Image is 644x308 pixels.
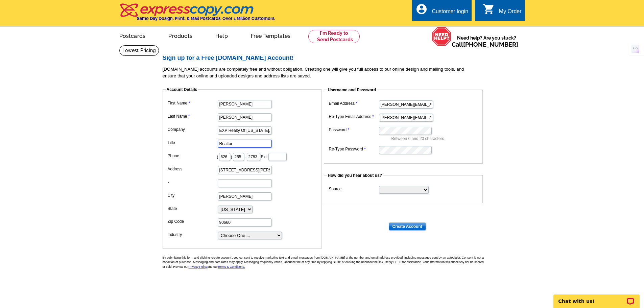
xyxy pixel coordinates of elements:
a: Terms & Conditions. [218,265,245,268]
div: My Order [499,8,522,18]
label: - [168,179,217,185]
label: Re-Type Email Address [329,114,378,120]
iframe: LiveChat chat widget [549,287,644,308]
label: City [168,192,217,198]
label: First Name [168,100,217,106]
label: Phone [168,153,217,159]
a: Same Day Design, Print, & Mail Postcards. Over 1 Million Customers. [119,8,275,21]
label: Company [168,126,217,133]
a: Privacy Policy [189,265,208,268]
a: [PHONE_NUMBER] [463,41,518,48]
dd: ( ) - Ext. [166,151,318,162]
label: Email Address [329,100,378,106]
input: Create Account [389,222,426,231]
span: Need help? Are you stuck? [452,34,522,48]
span: Call [452,41,518,48]
p: [DOMAIN_NAME] accounts are completely free and without obligation. Creating one will give you ful... [163,66,487,79]
label: State [168,206,217,212]
h4: Same Day Design, Print, & Mail Postcards. Over 1 Million Customers. [137,16,275,21]
a: Postcards [109,27,157,43]
i: account_circle [415,3,428,15]
h2: Sign up for a Free [DOMAIN_NAME] Account! [163,54,487,62]
legend: Account Details [166,87,198,93]
p: Between 6 and 20 characters [391,136,479,142]
a: Free Templates [240,27,302,43]
i: shopping_cart [483,3,495,15]
img: help [432,27,452,46]
label: Industry [168,232,217,238]
legend: How did you hear about us? [327,172,383,179]
label: Source [329,186,378,192]
div: Customer login [432,8,468,18]
label: Zip Code [168,218,217,224]
label: Address [168,166,217,172]
a: Products [158,27,203,43]
legend: Username and Password [327,87,377,93]
a: Help [205,27,239,43]
label: Password [329,127,378,133]
label: Re-Type Password [329,146,378,152]
a: shopping_cart My Order [483,7,522,16]
label: Title [168,140,217,146]
p: By submitting this form and clicking 'create account', you consent to receive marketing text and ... [163,256,487,269]
label: Last Name [168,113,217,119]
a: account_circle Customer login [415,7,468,16]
